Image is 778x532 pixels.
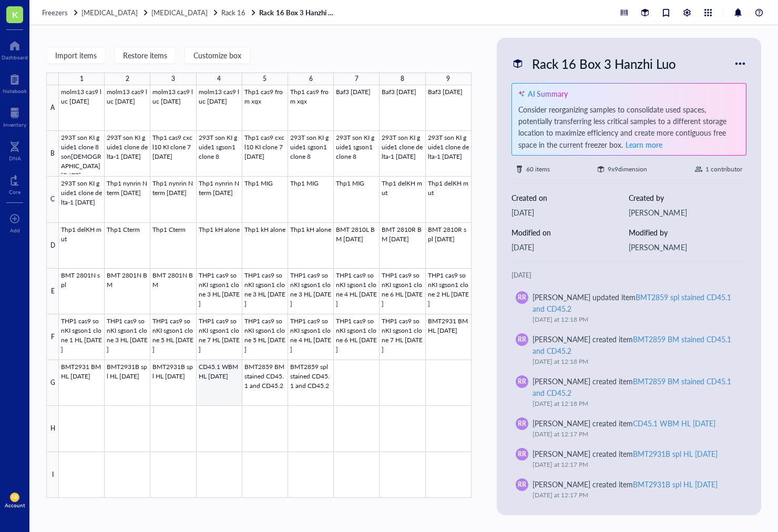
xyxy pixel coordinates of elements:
[533,417,715,429] div: [PERSON_NAME] created item
[3,71,27,94] a: Notebook
[151,8,257,17] a: [MEDICAL_DATA]Rack 16
[446,73,450,85] div: 9
[533,356,734,367] div: [DATE] at 12:18 PM
[626,139,662,150] span: Learn more
[533,375,734,398] div: [PERSON_NAME] created item
[511,287,746,329] a: RR[PERSON_NAME] updated itemBMT2859 spl stained CD45.1 and CD45.2[DATE] at 12:18 PM
[46,131,59,177] div: B
[55,51,97,59] span: Import items
[9,155,21,161] div: DNA
[81,7,138,17] span: [MEDICAL_DATA]
[9,189,21,195] div: Core
[80,73,84,85] div: 1
[46,314,59,360] div: F
[633,418,715,428] div: CD45.1 WBM HL [DATE]
[511,371,746,413] a: RR[PERSON_NAME] created itemBMT2859 BM stained CD45.1 and CD45.2[DATE] at 12:18 PM
[511,192,629,203] div: Created on
[12,8,18,21] span: K
[46,85,59,131] div: A
[518,377,526,386] span: RR
[9,172,21,195] a: Core
[217,73,221,85] div: 4
[511,413,746,444] a: RR[PERSON_NAME] created itemCD45.1 WBM HL [DATE][DATE] at 12:17 PM
[528,88,568,99] div: AI Summary
[46,223,59,269] div: D
[126,73,129,85] div: 2
[511,329,746,371] a: RR[PERSON_NAME] created itemBMT2859 BM stained CD45.1 and CD45.2[DATE] at 12:18 PM
[511,207,629,218] div: [DATE]
[46,452,59,498] div: I
[533,429,734,439] div: [DATE] at 12:17 PM
[12,495,17,500] span: EB
[518,104,740,151] div: Consider reorganizing samples to consolidate used spaces, potentially transferring less critical ...
[511,474,746,505] a: RR[PERSON_NAME] created itemBMT2931B spl HL [DATE][DATE] at 12:17 PM
[625,138,663,151] button: Learn more
[46,406,59,452] div: H
[221,7,245,17] span: Rack 16
[629,227,746,238] div: Modified by
[533,314,734,325] div: [DATE] at 12:18 PM
[2,54,28,60] div: Dashboard
[533,398,734,409] div: [DATE] at 12:18 PM
[633,479,718,489] div: BMT2931B spl HL [DATE]
[518,480,526,489] span: RR
[518,335,526,344] span: RR
[2,37,28,60] a: Dashboard
[527,53,681,75] div: Rack 16 Box 3 Hanzhi Luo
[42,7,68,17] span: Freezers
[46,177,59,222] div: C
[5,502,25,508] div: Account
[3,105,26,128] a: Inventory
[608,164,647,175] div: 9 x 9 dimension
[10,227,20,233] div: Add
[171,73,175,85] div: 3
[114,47,176,64] button: Restore items
[9,138,21,161] a: DNA
[401,73,404,85] div: 8
[533,490,734,500] div: [DATE] at 12:17 PM
[3,88,27,94] div: Notebook
[185,47,250,64] button: Customize box
[46,360,59,406] div: G
[633,448,718,459] div: BMT2931B spl HL [DATE]
[309,73,313,85] div: 6
[263,73,267,85] div: 5
[705,164,742,175] div: 1 contributor
[193,51,241,59] span: Customize box
[518,419,526,428] span: RR
[533,333,734,356] div: [PERSON_NAME] created item
[629,241,746,253] div: [PERSON_NAME]
[511,270,746,281] div: [DATE]
[518,293,526,302] span: RR
[518,449,526,459] span: RR
[629,192,746,203] div: Created by
[533,448,718,459] div: [PERSON_NAME] created item
[3,121,26,128] div: Inventory
[42,8,79,17] a: Freezers
[355,73,359,85] div: 7
[511,444,746,474] a: RR[PERSON_NAME] created itemBMT2931B spl HL [DATE][DATE] at 12:17 PM
[511,241,629,253] div: [DATE]
[533,459,734,470] div: [DATE] at 12:17 PM
[511,227,629,238] div: Modified on
[123,51,167,59] span: Restore items
[46,269,59,314] div: E
[151,7,208,17] span: [MEDICAL_DATA]
[533,291,734,314] div: [PERSON_NAME] updated item
[259,8,338,17] a: Rack 16 Box 3 Hanzhi Luo
[629,207,746,218] div: [PERSON_NAME]
[46,47,106,64] button: Import items
[526,164,550,175] div: 60 items
[533,478,718,490] div: [PERSON_NAME] created item
[81,8,149,17] a: [MEDICAL_DATA]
